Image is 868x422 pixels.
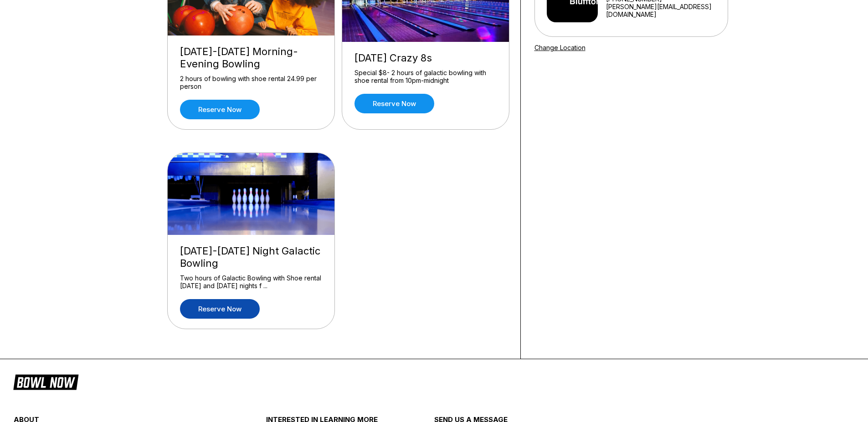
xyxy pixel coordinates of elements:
div: Special $8- 2 hours of galactic bowling with shoe rental from 10pm-midnight [354,69,497,85]
div: Two hours of Galactic Bowling with Shoe rental [DATE] and [DATE] nights f ... [180,274,322,290]
img: Friday-Saturday Night Galactic Bowling [168,153,335,235]
a: [PERSON_NAME][EMAIL_ADDRESS][DOMAIN_NAME] [606,3,724,18]
a: Reserve now [180,100,260,119]
div: [DATE]-[DATE] Morning-Evening Bowling [180,46,322,70]
a: Reserve now [354,94,434,113]
div: [DATE]-[DATE] Night Galactic Bowling [180,245,322,269]
a: Reserve now [180,299,260,319]
a: Change Location [534,44,586,51]
div: [DATE] Crazy 8s [354,52,497,64]
div: 2 hours of bowling with shoe rental 24.99 per person [180,75,322,91]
